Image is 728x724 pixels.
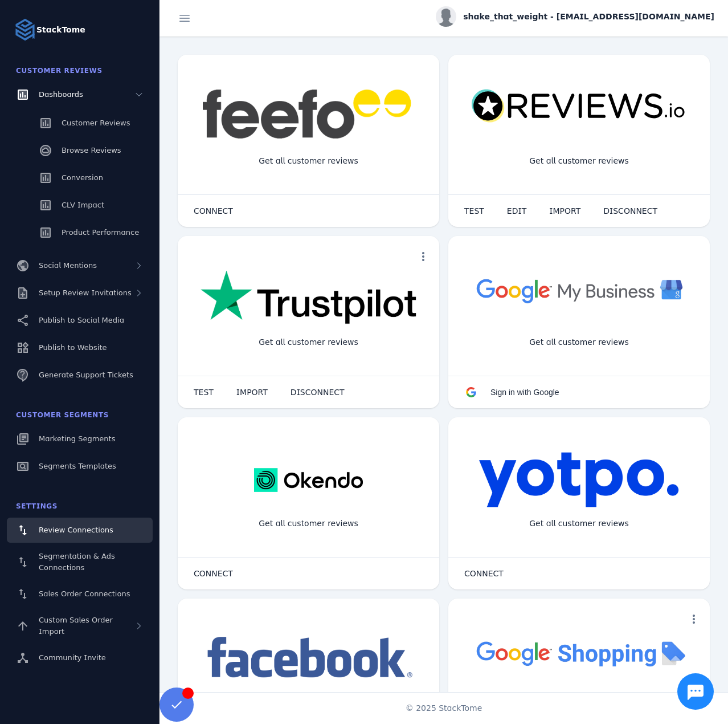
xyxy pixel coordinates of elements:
[236,388,268,396] span: IMPORT
[250,146,367,176] div: Get all customer reviews
[62,201,104,209] span: CLV Impact
[464,570,504,577] span: CONNECT
[549,207,580,215] span: IMPORT
[39,589,130,598] span: Sales Order Connections
[39,552,115,572] span: Segmentation & Ads Connections
[7,165,153,190] a: Conversion
[436,6,714,27] button: shake_that_weight - [EMAIL_ADDRESS][DOMAIN_NAME]
[471,89,687,124] img: reviewsio.svg
[182,381,225,404] button: TEST
[182,562,244,585] button: CONNECT
[182,200,244,222] button: CONNECT
[7,308,153,333] a: Publish to Social Media
[194,388,214,396] span: TEST
[7,545,153,579] a: Segmentation & Ads Connections
[201,89,416,139] img: feefo.png
[453,381,571,404] button: Sign in with Google
[7,581,153,607] a: Sales Order Connections
[250,327,367,357] div: Get all customer reviews
[39,526,113,534] span: Review Connections
[464,207,484,215] span: TEST
[520,146,638,176] div: Get all customer reviews
[14,18,36,41] img: Logo image
[201,633,416,684] img: facebook.png
[453,200,496,222] button: TEST
[39,434,115,443] span: Marketing Segments
[603,207,657,215] span: DISCONNECT
[62,146,121,154] span: Browse Reviews
[507,207,526,215] span: EDIT
[7,220,153,245] a: Product Performance
[291,388,345,396] span: DISCONNECT
[16,67,103,75] span: Customer Reviews
[538,200,592,222] button: IMPORT
[194,207,233,215] span: CONNECT
[7,645,153,670] a: Community Invite
[36,24,85,36] strong: StackTome
[436,6,456,27] img: profile.jpg
[16,411,109,419] span: Customer Segments
[7,111,153,136] a: Customer Reviews
[406,702,482,714] span: © 2025 StackTome
[412,245,435,268] button: more
[39,261,97,270] span: Social Mentions
[7,335,153,360] a: Publish to Website
[682,608,705,631] button: more
[279,381,356,404] button: DISCONNECT
[592,200,669,222] button: DISCONNECT
[254,452,363,509] img: okendo.webp
[7,454,153,479] a: Segments Templates
[512,690,646,720] div: Import Products from Google
[16,502,58,510] span: Settings
[520,327,638,357] div: Get all customer reviews
[520,509,638,539] div: Get all customer reviews
[39,462,116,470] span: Segments Templates
[39,316,124,324] span: Publish to Social Media
[39,343,107,352] span: Publish to Website
[39,371,133,379] span: Generate Support Tickets
[62,173,103,182] span: Conversion
[496,200,538,222] button: EDIT
[62,228,139,237] span: Product Performance
[39,288,132,297] span: Setup Review Invitations
[7,193,153,218] a: CLV Impact
[7,426,153,452] a: Marketing Segments
[194,570,233,577] span: CONNECT
[225,381,279,404] button: IMPORT
[471,633,687,673] img: googleshopping.png
[201,270,416,326] img: trustpilot.png
[62,119,130,127] span: Customer Reviews
[7,518,153,543] a: Review Connections
[39,616,113,636] span: Custom Sales Order Import
[478,452,680,509] img: yotpo.png
[490,388,559,397] span: Sign in with Google
[39,653,106,662] span: Community Invite
[250,509,367,539] div: Get all customer reviews
[453,562,515,585] button: CONNECT
[471,270,687,311] img: googlebusiness.png
[463,11,714,23] span: shake_that_weight - [EMAIL_ADDRESS][DOMAIN_NAME]
[39,90,83,99] span: Dashboards
[7,138,153,163] a: Browse Reviews
[7,363,153,388] a: Generate Support Tickets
